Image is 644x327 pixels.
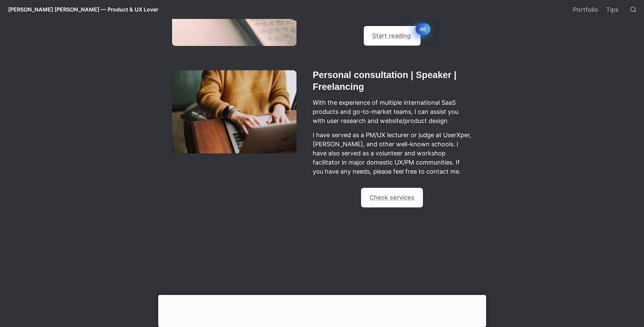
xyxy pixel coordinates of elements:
a: Start reading [372,32,411,39]
p: I have served as a PM/UX lecturer or judge at UserXper, [PERSON_NAME], and other well-known schoo... [312,129,472,177]
h2: Personal consultation | Speaker | Freelancing [312,68,472,94]
iframe: Advertisement [158,295,486,325]
p: With the experience of multiple international SaaS products and go-to-market teams, I can assist ... [312,97,472,126]
a: Check services [369,194,414,201]
img: image [172,70,296,153]
span: [PERSON_NAME] [PERSON_NAME] — Product & UX Lover [8,6,158,13]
